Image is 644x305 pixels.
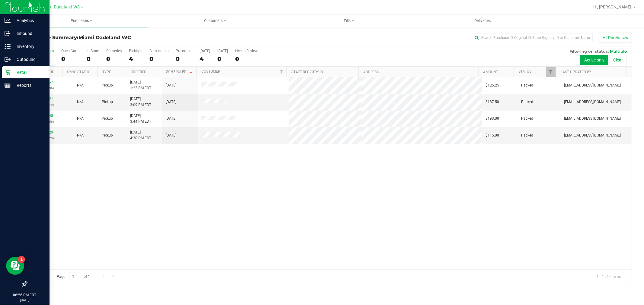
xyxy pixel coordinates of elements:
[546,67,556,77] a: Filter
[3,298,47,302] p: [DATE]
[149,55,168,62] div: 0
[148,14,282,27] a: Customers
[282,18,415,24] span: Tills
[276,67,286,77] a: Filter
[27,35,228,40] h3: Purchase Summary:
[580,55,608,65] button: Active only
[102,116,113,121] span: Pickup
[36,80,53,84] a: 11988667
[5,56,11,62] inline-svg: Outbound
[521,83,533,88] span: Packed
[11,82,47,89] p: Reports
[77,83,84,87] span: Not Applicable
[36,97,53,101] a: 11989521
[36,130,53,134] a: 11990229
[18,256,25,263] iframe: Resource center unread badge
[52,272,95,281] span: Page of 1
[129,55,142,62] div: 4
[14,18,148,24] span: Purchases
[564,99,621,105] span: [EMAIL_ADDRESS][DOMAIN_NAME]
[77,99,84,105] button: N/A
[5,82,11,88] inline-svg: Reports
[518,69,531,74] a: Status
[102,83,113,88] span: Pickup
[77,116,84,121] span: Not Applicable
[130,80,151,91] span: [DATE] 1:23 PM EDT
[561,70,591,74] a: Last Updated By
[200,49,210,53] div: [DATE]
[166,99,176,105] span: [DATE]
[521,99,533,105] span: Packed
[166,116,176,121] span: [DATE]
[358,67,478,77] th: Address
[11,56,47,63] p: Outbound
[11,17,47,24] p: Analytics
[129,49,142,53] div: PickUps
[610,49,627,54] span: Multiple
[166,83,176,88] span: [DATE]
[77,133,84,137] span: Not Applicable
[593,5,633,9] span: Hi, [PERSON_NAME]!
[14,14,148,27] a: Purchases
[176,55,192,62] div: 0
[472,33,593,42] input: Search Purchase ID, Original ID, State Registry ID or Customer Name...
[569,49,609,54] span: Filtering on status:
[564,133,621,138] span: [EMAIL_ADDRESS][DOMAIN_NAME]
[5,43,11,49] inline-svg: Inventory
[521,116,533,121] span: Packed
[486,133,499,138] span: $115.00
[609,55,627,65] button: Clear
[106,55,122,62] div: 0
[166,70,194,74] a: Scheduled
[466,18,499,24] span: Deliveries
[78,35,131,40] span: Miami Dadeland WC
[521,133,533,138] span: Packed
[599,33,632,43] button: All Purchases
[130,96,151,108] span: [DATE] 3:09 PM EDT
[5,30,11,36] inline-svg: Inbound
[102,133,113,138] span: Pickup
[486,83,499,88] span: $125.25
[67,70,90,74] a: Sync Status
[40,5,80,10] span: Miami Dadeland WC
[130,130,151,141] span: [DATE] 4:30 PM EDT
[564,116,621,121] span: [EMAIL_ADDRESS][DOMAIN_NAME]
[61,49,79,53] div: Open Carts
[102,70,111,74] a: Type
[69,272,80,281] input: 1
[166,133,176,138] span: [DATE]
[130,113,151,124] span: [DATE] 3:44 PM EDT
[106,49,122,53] div: Deliveries
[486,99,499,105] span: $187.50
[11,43,47,50] p: Inventory
[235,55,258,62] div: 0
[77,83,84,88] button: N/A
[61,55,79,62] div: 0
[486,116,499,121] span: $193.00
[483,70,498,74] a: Amount
[149,18,282,24] span: Customers
[87,55,99,62] div: 0
[217,49,228,53] div: [DATE]
[77,100,84,104] span: Not Applicable
[11,69,47,76] p: Retail
[5,17,11,24] inline-svg: Analytics
[3,292,47,298] p: 06:56 PM EDT
[564,83,621,88] span: [EMAIL_ADDRESS][DOMAIN_NAME]
[102,99,113,105] span: Pickup
[5,69,11,75] inline-svg: Retail
[217,55,228,62] div: 0
[201,69,220,74] a: Customer
[77,116,84,121] button: N/A
[77,133,84,138] button: N/A
[87,49,99,53] div: In Store
[36,114,53,118] a: 11989845
[282,14,416,27] a: Tills
[176,49,192,53] div: Pre-orders
[6,257,24,275] iframe: Resource center
[416,14,549,27] a: Deliveries
[11,30,47,37] p: Inbound
[592,272,626,281] span: 1 - 4 of 4 items
[131,70,146,74] a: Ordered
